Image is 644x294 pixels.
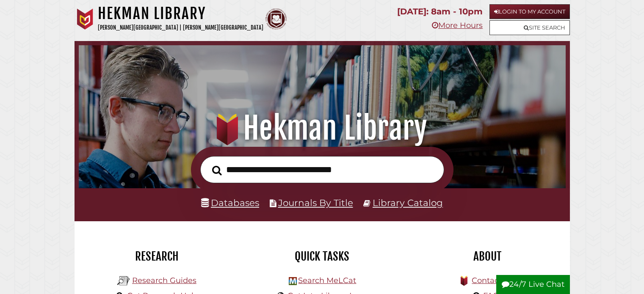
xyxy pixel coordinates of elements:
[201,197,259,208] a: Databases
[75,8,96,30] img: Calvin University
[88,110,556,147] h1: Hekman Library
[397,4,483,19] p: [DATE]: 8am - 10pm
[373,197,443,208] a: Library Catalog
[208,163,226,178] button: Search
[98,23,263,33] p: [PERSON_NAME][GEOGRAPHIC_DATA] | [PERSON_NAME][GEOGRAPHIC_DATA]
[432,21,483,30] a: More Hours
[132,276,196,285] a: Research Guides
[298,276,356,285] a: Search MeLCat
[289,277,297,285] img: Hekman Library Logo
[489,4,570,19] a: Login to My Account
[489,20,570,35] a: Site Search
[212,165,222,175] i: Search
[278,197,353,208] a: Journals By Title
[265,8,287,30] img: Calvin Theological Seminary
[81,249,233,264] h2: Research
[411,249,564,264] h2: About
[98,4,263,23] h1: Hekman Library
[246,249,398,264] h2: Quick Tasks
[472,276,514,285] a: Contact Us
[117,275,130,287] img: Hekman Library Logo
